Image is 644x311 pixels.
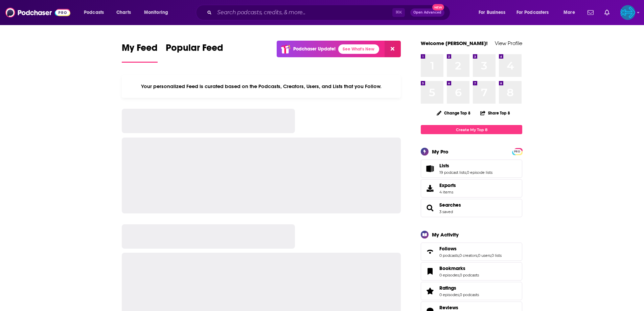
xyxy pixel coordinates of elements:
a: 0 podcasts [460,273,479,277]
button: open menu [474,7,514,18]
button: Open AdvancedNew [410,8,444,17]
a: Create My Top 8 [421,125,522,134]
a: Welcome [PERSON_NAME]! [421,40,488,46]
a: Ratings [423,286,437,296]
a: PRO [513,149,521,154]
span: Exports [439,182,456,188]
button: open menu [79,7,113,18]
a: Lists [439,163,492,169]
span: Follows [421,243,522,261]
span: Follows [439,246,457,252]
a: 0 users [478,253,491,258]
button: Show profile menu [620,5,635,20]
span: , [459,273,460,277]
span: ⌘ K [392,8,405,17]
div: My Pro [432,148,448,155]
a: Reviews [439,305,479,311]
span: My Feed [122,42,158,58]
span: Bookmarks [421,262,522,281]
a: 0 creators [459,253,477,258]
div: My Activity [432,231,459,238]
img: User Profile [620,5,635,20]
div: Search podcasts, credits, & more... [202,5,457,20]
a: Show notifications dropdown [585,7,596,18]
span: Popular Feed [166,42,223,58]
div: Your personalized Feed is curated based on the Podcasts, Creators, Users, and Lists that you Follow. [122,75,401,98]
span: , [459,292,460,297]
span: New [432,4,444,11]
span: Charts [116,8,131,17]
a: View Profile [495,40,522,46]
span: Reviews [439,305,458,311]
a: Searches [423,203,437,213]
a: Bookmarks [439,265,479,271]
span: For Business [479,8,505,17]
span: Searches [421,199,522,217]
span: , [477,253,478,258]
span: Podcasts [84,8,104,17]
a: Exports [421,179,522,198]
span: Ratings [439,285,456,291]
a: See What's New [338,44,379,54]
a: My Feed [122,42,158,63]
p: Podchaser Update! [293,46,336,52]
span: Lists [421,160,522,178]
span: , [459,253,459,258]
a: 3 saved [439,209,453,214]
a: 0 lists [491,253,502,258]
button: Change Top 8 [433,109,475,117]
a: Show notifications dropdown [602,7,612,18]
button: open menu [139,7,177,18]
a: 0 episode lists [467,170,492,175]
input: Search podcasts, credits, & more... [214,7,392,18]
span: Monitoring [144,8,168,17]
span: Ratings [421,282,522,300]
a: 0 podcasts [460,292,479,297]
a: Lists [423,164,437,173]
a: 19 podcast lists [439,170,466,175]
img: Podchaser - Follow, Share and Rate Podcasts [5,6,70,19]
span: Logged in as backbonemedia [620,5,635,20]
span: , [466,170,467,175]
span: For Podcasters [516,8,549,17]
span: Bookmarks [439,265,465,271]
a: 0 podcasts [439,253,459,258]
button: open menu [512,7,559,18]
button: open menu [559,7,583,18]
span: PRO [513,149,521,154]
span: More [563,8,575,17]
button: Share Top 8 [480,106,510,120]
span: 4 items [439,190,456,194]
a: Charts [112,7,135,18]
a: Follows [439,246,502,252]
span: , [491,253,491,258]
a: Bookmarks [423,267,437,276]
span: Exports [423,184,437,193]
a: 0 episodes [439,273,459,277]
a: Searches [439,202,461,208]
a: 0 episodes [439,292,459,297]
span: Open Advanced [413,11,441,14]
a: Follows [423,247,437,256]
a: Ratings [439,285,479,291]
a: Popular Feed [166,42,223,63]
span: Lists [439,163,449,169]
